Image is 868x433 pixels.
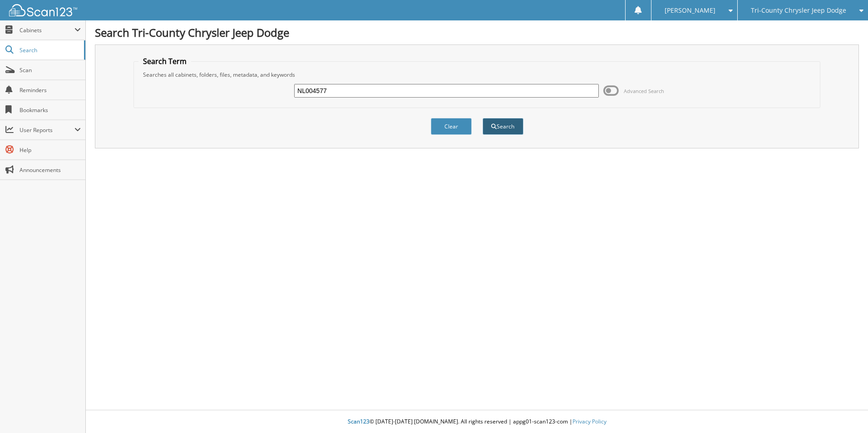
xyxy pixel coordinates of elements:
button: Clear [431,118,472,135]
button: Search [483,118,523,135]
img: scan123-logo-white.svg [9,4,77,16]
div: Searches all cabinets, folders, files, metadata, and keywords [138,71,815,79]
span: Announcements [20,166,81,174]
span: Bookmarks [20,106,81,114]
div: © [DATE]-[DATE] [DOMAIN_NAME]. All rights reserved | appg01-scan123-com | [86,411,868,433]
span: Scan [20,66,81,74]
span: Scan123 [348,418,370,425]
span: Tri-County Chrysler Jeep Dodge [751,8,846,13]
span: Cabinets [20,26,74,34]
span: Advanced Search [624,88,664,94]
span: Help [20,146,81,154]
span: Search [20,46,79,54]
a: Privacy Policy [572,418,607,425]
span: User Reports [20,126,74,134]
span: [PERSON_NAME] [665,8,715,13]
legend: Search Term [138,56,191,66]
iframe: Chat Widget [823,389,868,433]
span: Reminders [20,86,81,94]
h1: Search Tri-County Chrysler Jeep Dodge [95,25,859,40]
